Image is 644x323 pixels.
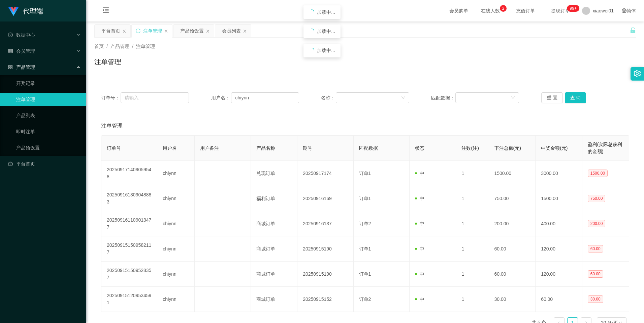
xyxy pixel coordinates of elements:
[415,145,424,151] span: 状态
[251,186,298,211] td: 福利订单
[163,145,177,151] span: 用户名
[565,92,586,103] button: 查 询
[101,94,121,101] span: 订单号：
[16,93,81,106] a: 注单管理
[8,32,35,38] span: 数据中心
[101,25,120,37] div: 平台首页
[8,33,13,37] i: 图标: check-circle-o
[251,236,298,262] td: 商城订单
[303,145,312,151] span: 期号
[251,287,298,312] td: 商城订单
[157,161,195,186] td: chiynn
[461,145,479,151] span: 注数(注)
[489,211,536,236] td: 200.00
[16,141,81,154] a: 产品预设置
[8,8,43,13] a: 代理端
[101,186,157,211] td: 202509161309048883
[107,145,121,151] span: 订单号
[8,7,19,16] img: logo.9652507e.png
[8,48,35,54] span: 会员管理
[297,287,353,312] td: 20250915152
[536,211,582,236] td: 400.00
[157,262,195,287] td: chiynn
[415,171,424,176] span: 中
[180,25,204,37] div: 产品预设置
[94,57,121,67] h1: 注单管理
[132,44,133,49] span: /
[136,29,140,33] i: 图标: sync
[511,96,515,100] i: 图标: down
[456,211,489,236] td: 1
[157,186,195,211] td: chiynn
[101,262,157,287] td: 202509151509528357
[536,161,582,186] td: 3000.00
[415,246,424,251] span: 中
[317,29,335,34] span: 加载中...
[630,27,636,33] i: 图标: unlock
[297,211,353,236] td: 20250916137
[8,49,13,53] i: 图标: table
[297,186,353,211] td: 20250916169
[494,145,521,151] span: 下注总额(元)
[251,262,298,287] td: 商城订单
[359,196,371,201] span: 订单1
[401,96,405,100] i: 图标: down
[23,0,43,22] h1: 代理端
[200,145,219,151] span: 用户备注
[8,157,81,171] a: 图标: dashboard平台首页
[502,5,504,12] p: 2
[489,161,536,186] td: 1500.00
[136,44,155,49] span: 注单管理
[415,271,424,277] span: 中
[431,94,455,101] span: 匹配数据：
[541,145,568,151] span: 中奖金额(元)
[309,29,314,34] i: icon: loading
[588,270,603,278] span: 60.00
[548,8,573,13] span: 提现订单
[536,186,582,211] td: 1500.00
[16,77,81,90] a: 开奖记录
[359,246,371,251] span: 订单1
[415,196,424,201] span: 中
[157,236,195,262] td: chiynn
[106,44,108,49] span: /
[489,262,536,287] td: 60.00
[489,287,536,312] td: 30.00
[456,186,489,211] td: 1
[101,211,157,236] td: 202509161109013477
[456,262,489,287] td: 1
[251,161,298,186] td: 兑现订单
[206,29,210,33] i: 图标: close
[297,236,353,262] td: 20250915190
[211,94,231,101] span: 用户名：
[634,70,641,77] i: 图标: setting
[297,262,353,287] td: 20250915190
[478,8,503,13] span: 在线人数
[231,92,299,103] input: 请输入
[359,145,378,151] span: 匹配数据
[317,9,335,15] span: 加载中...
[588,245,603,252] span: 60.00
[359,171,371,176] span: 订单1
[101,236,157,262] td: 202509151509582117
[588,170,608,177] span: 1500.00
[321,94,336,101] span: 名称：
[536,287,582,312] td: 60.00
[309,9,314,15] i: icon: loading
[513,8,538,13] span: 充值订单
[157,287,195,312] td: chiynn
[297,161,353,186] td: 20250917174
[101,287,157,312] td: 202509151209534591
[456,236,489,262] td: 1
[588,142,622,154] span: 盈利(实际总获利的金额)
[541,92,563,103] button: 重 置
[110,44,129,49] span: 产品管理
[157,211,195,236] td: chiynn
[243,29,247,33] i: 图标: close
[8,65,13,70] i: 图标: appstore-o
[359,221,371,226] span: 订单2
[536,236,582,262] td: 120.00
[622,8,626,13] i: 图标: global
[588,195,606,202] span: 750.00
[359,296,371,302] span: 订单2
